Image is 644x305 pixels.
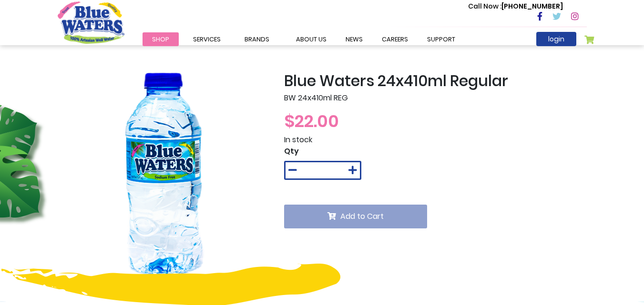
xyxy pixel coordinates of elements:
span: Call Now : [468,1,501,11]
a: Shop [143,32,179,46]
a: careers [372,32,418,46]
p: BW 24x410ml REG [284,92,587,104]
a: News [336,32,372,46]
p: [PHONE_NUMBER] [468,1,563,11]
span: In stock [284,134,312,145]
a: about us [286,32,336,46]
a: store logo [58,1,124,43]
a: support [418,32,465,46]
span: Qty [284,146,299,157]
span: $22.00 [284,109,339,133]
a: Brands [235,32,279,46]
a: login [536,32,576,46]
h2: Blue Waters 24x410ml Regular [284,72,587,90]
span: Brands [245,35,269,44]
img: Blue_Waters_24x410ml_Regular_1_1.png [58,72,270,284]
span: Services [193,35,221,44]
span: Shop [152,35,169,44]
a: Services [184,32,230,46]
